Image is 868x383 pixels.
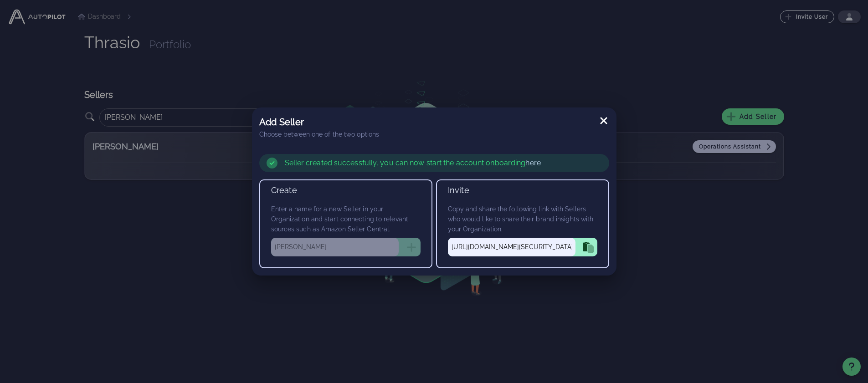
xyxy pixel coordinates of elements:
[285,158,602,168] div: Seller created successfully, you can now start the account onboarding
[264,204,428,263] div: Enter a name for a new Seller in your Organization and start connecting to relevant sources such ...
[525,158,540,167] a: here
[441,204,605,263] div: Copy and share the following link with Sellers who would like to share their brand insights with ...
[252,107,387,137] div: Add Seller
[252,129,387,147] div: Choose between one of the two options
[441,184,605,204] div: Invite
[271,238,399,256] input: Seller name
[264,184,428,204] div: Create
